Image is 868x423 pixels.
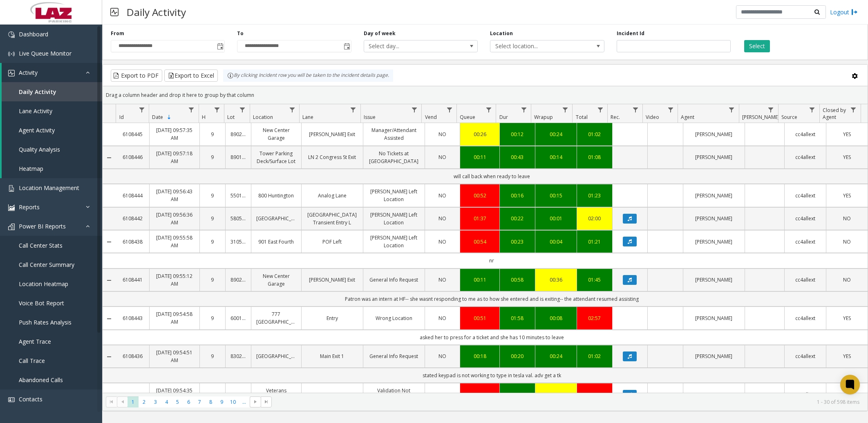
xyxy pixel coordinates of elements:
[19,395,43,403] span: Contacts
[465,276,494,284] a: 00:11
[444,104,455,115] a: Vend Filter Menu
[438,215,446,222] span: NO
[830,8,858,16] a: Logout
[116,169,868,184] td: will call back when ready to leave
[230,215,246,222] a: 580571
[154,211,194,226] a: [DATE] 09:56:36 AM
[505,314,530,322] div: 01:58
[430,153,455,161] a: NO
[617,30,644,37] label: Incident Id
[790,215,821,222] a: cc4allext
[8,204,15,211] img: 'icon'
[368,352,420,360] a: General Info Request
[582,314,607,322] div: 02:57
[582,276,607,284] div: 01:45
[2,140,102,159] a: Quality Analysis
[256,150,296,165] a: Tower Parking Deck/Surface Lot
[103,277,116,284] a: Collapse Details
[688,352,740,360] a: [PERSON_NAME]
[843,131,851,138] span: YES
[430,276,455,284] a: NO
[250,396,261,408] span: Go to the next page
[205,352,220,360] a: 9
[505,215,530,222] a: 00:22
[540,238,572,246] a: 00:04
[150,396,161,407] span: Page 3
[237,104,248,115] a: Lot Filter Menu
[460,114,475,121] span: Queue
[368,314,420,322] a: Wrong Location
[306,238,358,246] a: POF Left
[230,314,246,322] a: 600166
[438,131,446,138] span: NO
[430,314,455,322] a: NO
[465,314,494,322] a: 00:51
[368,276,420,284] a: General Info Request
[227,114,235,121] span: Lot
[306,211,358,226] a: [GEOGRAPHIC_DATA] Transient Entry L
[790,238,821,246] a: cc4allext
[256,192,296,199] a: 800 Huntington
[8,70,15,76] img: 'icon'
[505,192,530,199] a: 00:16
[253,114,273,121] span: Location
[582,192,607,199] a: 01:23
[230,192,246,199] a: 550131
[205,238,220,246] a: 9
[19,222,66,230] span: Power BI Reports
[139,396,150,407] span: Page 2
[256,215,296,222] a: [GEOGRAPHIC_DATA]
[154,126,194,142] a: [DATE] 09:57:35 AM
[154,349,194,364] a: [DATE] 09:54:51 AM
[154,387,194,402] a: [DATE] 09:54:35 AM
[342,40,351,52] span: Toggle popup
[103,154,116,161] a: Collapse Details
[540,352,572,360] a: 00:24
[518,104,529,115] a: Dur Filter Menu
[205,396,216,407] span: Page 8
[230,276,246,284] a: 890200
[116,330,868,345] td: asked her to press for a ticket and she has 10 minutes to leave
[742,114,779,121] span: [PERSON_NAME]
[121,391,145,398] a: 6108439
[582,352,607,360] div: 01:02
[744,40,770,52] button: Select
[582,130,607,138] a: 01:02
[2,121,102,140] a: Agent Activity
[183,396,194,407] span: Page 6
[19,280,68,288] span: Location Heatmap
[505,352,530,360] div: 00:20
[261,396,272,408] span: Go to the last page
[540,192,572,199] div: 00:15
[103,239,116,245] a: Collapse Details
[465,352,494,360] a: 00:18
[688,130,740,138] a: [PERSON_NAME]
[119,114,124,121] span: Id
[8,185,15,192] img: 'icon'
[831,153,863,161] a: YES
[8,31,15,38] img: 'icon'
[465,215,494,222] a: 01:37
[230,130,246,138] a: 890200
[103,88,868,102] div: Drag a column header and drop it here to group by that column
[540,391,572,398] a: 00:34
[110,2,119,22] img: pageIcon
[430,238,455,246] a: NO
[216,396,227,407] span: Page 9
[582,238,607,246] a: 01:21
[438,315,446,322] span: NO
[306,391,358,398] a: Main Exit
[505,276,530,284] a: 00:58
[103,392,116,398] a: Collapse Details
[205,153,220,161] a: 9
[8,224,15,230] img: 'icon'
[540,130,572,138] a: 00:24
[823,107,846,121] span: Closed by Agent
[364,40,455,52] span: Select day...
[19,107,52,115] span: Lane Activity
